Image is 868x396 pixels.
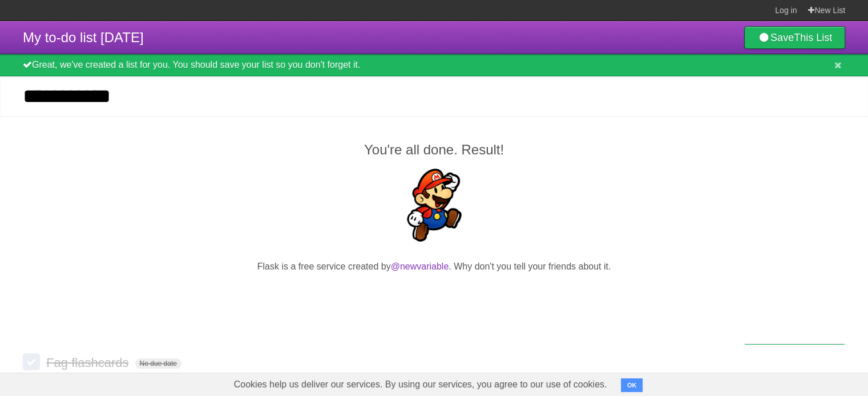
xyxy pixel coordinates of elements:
[223,373,619,396] span: Cookies help us deliver our services. By using our services, you agree to our use of cookies.
[621,378,643,392] button: OK
[414,288,455,304] iframe: X Post Button
[794,32,832,43] b: This List
[744,26,845,49] a: SaveThis List
[23,353,40,370] label: Done
[135,358,181,369] span: No due date
[391,262,449,271] a: @newvariable
[46,356,131,370] span: Fag flashcards
[23,30,144,45] span: My to-do list [DATE]
[744,344,845,365] a: Buy me a coffee
[398,169,471,242] img: Super Mario
[23,140,845,160] h2: You're all done. Result!
[23,260,845,273] p: Flask is a free service created by . Why don't you tell your friends about it.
